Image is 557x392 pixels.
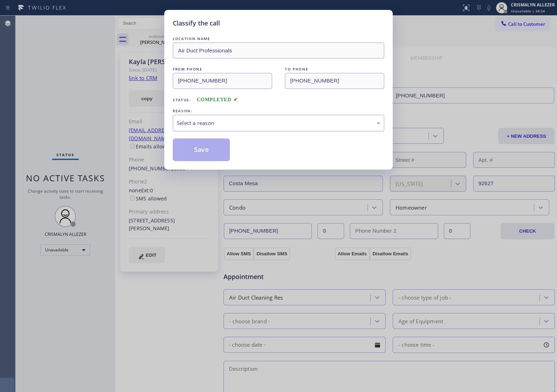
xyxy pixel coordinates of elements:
div: Select a reason [177,119,380,127]
span: COMPLETED [197,97,238,102]
div: TO PHONE [285,66,384,73]
div: REASON: [173,107,384,115]
div: LOCATION NAME [173,35,384,42]
div: FROM PHONE [173,66,272,73]
input: To phone [285,73,384,89]
button: Save [173,138,230,161]
input: From phone [173,73,272,89]
span: Status: [173,97,191,102]
h5: Classify the call [173,18,220,28]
